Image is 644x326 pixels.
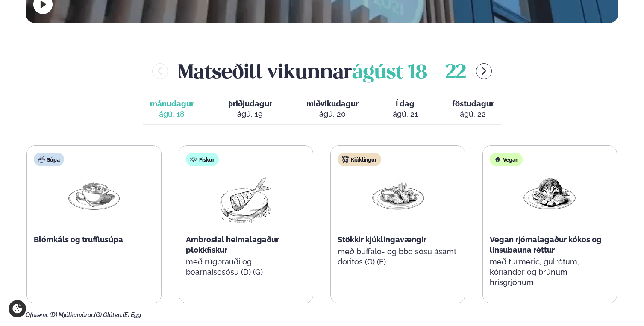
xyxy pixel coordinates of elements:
[186,257,306,277] p: með rúgbrauði og bearnaisesósu (D) (G)
[94,311,123,318] span: (G) Glúten,
[150,109,194,119] div: ágú. 18
[490,257,610,288] p: með turmeric, gulrótum, kóríander og brúnum hrísgrjónum
[452,109,494,119] div: ágú. 22
[393,99,418,109] span: Í dag
[38,156,45,163] img: soup.svg
[306,109,359,119] div: ágú. 20
[186,235,279,254] span: Ambrosial heimalagaður plokkfiskur
[306,99,359,108] span: miðvikudagur
[228,99,272,108] span: þriðjudagur
[338,247,458,267] p: með buffalo- og bbq sósu ásamt doritos (G) (E)
[150,99,194,108] span: mánudagur
[393,109,418,119] div: ágú. 21
[218,173,273,228] img: fish.png
[26,311,48,318] span: Ofnæmi:
[490,235,602,254] span: Vegan rjómalagaður kókos og linsubauna réttur
[342,156,349,163] img: chicken.svg
[386,95,425,123] button: Í dag ágú. 21
[338,235,426,244] span: Stökkir kjúklingavængir
[228,109,272,119] div: ágú. 19
[371,173,425,213] img: Chicken-wings-legs.png
[352,64,466,82] span: ágúst 18 - 22
[67,173,121,213] img: Soup.png
[178,57,466,85] h2: Matseðill vikunnar
[476,63,492,79] button: menu-btn-right
[452,99,494,108] span: föstudagur
[490,153,523,166] div: Vegan
[338,153,381,166] div: Kjúklingur
[190,156,197,163] img: fish.svg
[123,311,141,318] span: (E) Egg
[522,173,577,213] img: Vegan.png
[186,153,219,166] div: Fiskur
[50,311,94,318] span: (D) Mjólkurvörur,
[9,300,26,317] a: Cookie settings
[34,153,64,166] div: Súpa
[34,235,123,244] span: Blómkáls og trufflusúpa
[494,156,501,163] img: Vegan.svg
[445,95,501,123] button: föstudagur ágú. 22
[221,95,279,123] button: þriðjudagur ágú. 19
[300,95,365,123] button: miðvikudagur ágú. 20
[143,95,201,123] button: mánudagur ágú. 18
[152,63,168,79] button: menu-btn-left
